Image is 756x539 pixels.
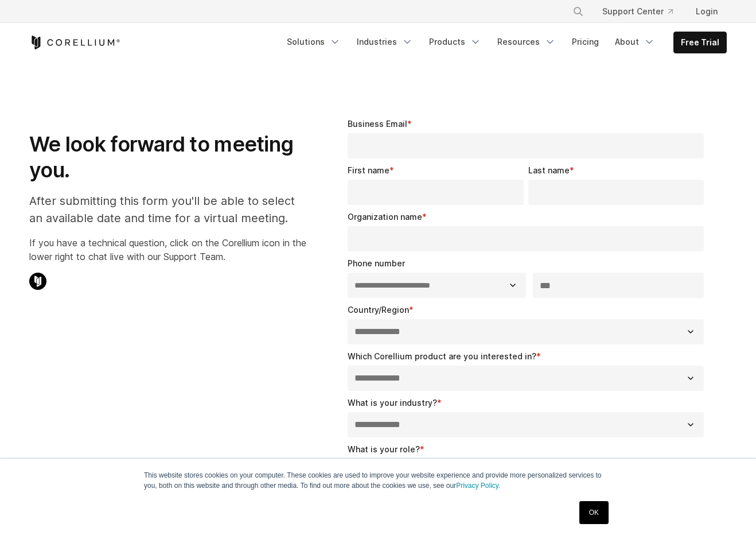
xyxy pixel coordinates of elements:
a: Solutions [280,32,348,52]
a: OK [579,501,609,524]
p: This website stores cookies on your computer. These cookies are used to improve your website expe... [144,470,612,491]
a: Corellium Home [29,36,120,49]
div: Navigation Menu [280,32,727,53]
a: Free Trial [674,32,726,53]
span: Last name [528,165,570,175]
span: Organization name [348,212,422,222]
p: After submitting this form you'll be able to select an available date and time for a virtual meet... [29,192,306,227]
a: Resources [490,32,563,52]
img: Corellium Chat Icon [29,273,46,290]
span: Business Email [348,119,407,129]
div: Navigation Menu [559,1,727,22]
a: Support Center [593,1,682,22]
span: Phone number [348,258,405,268]
a: Industries [350,32,420,52]
span: What is your role? [348,444,420,454]
span: Which Corellium product are you interested in? [348,351,536,361]
a: Pricing [565,32,606,52]
button: Search [568,1,589,22]
a: Login [687,1,727,22]
p: If you have a technical question, click on the Corellium icon in the lower right to chat live wit... [29,236,306,263]
a: Products [422,32,488,52]
span: First name [348,165,389,175]
a: About [608,32,662,52]
span: Country/Region [348,305,409,315]
a: Privacy Policy. [456,482,500,490]
h1: We look forward to meeting you. [29,131,306,183]
span: What is your industry? [348,398,437,408]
